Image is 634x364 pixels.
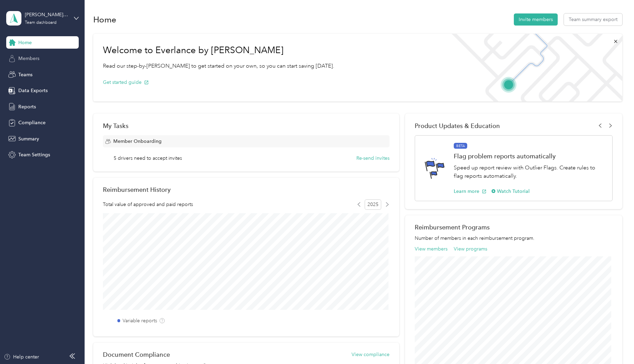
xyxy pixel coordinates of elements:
[445,34,622,101] img: Welcome to everlance
[18,55,39,62] span: Members
[415,245,448,253] button: View members
[454,153,605,160] h1: Flag problem reports automatically
[415,122,500,129] span: Product Updates & Education
[491,188,530,195] button: Watch Tutorial
[103,201,193,208] span: Total value of approved and paid reports
[103,122,390,129] div: My Tasks
[454,143,467,149] span: BETA
[25,21,57,25] div: Team dashboard
[595,325,634,364] iframe: Everlance-gr Chat Button Frame
[103,62,334,70] p: Read our step-by-[PERSON_NAME] to get started on your own, so you can start saving [DATE].
[18,87,48,94] span: Data Exports
[514,13,558,26] button: Invite members
[103,45,334,56] h1: Welcome to Everlance by [PERSON_NAME]
[18,135,39,142] span: Summary
[564,13,622,26] button: Team summary export
[415,224,612,231] h2: Reimbursement Programs
[18,119,46,126] span: Compliance
[352,351,390,358] button: View compliance
[103,186,171,193] h2: Reimbursement History
[123,317,157,324] label: Variable reports
[4,353,39,361] button: Help center
[365,199,381,210] span: 2025
[114,155,182,162] span: 5 drivers need to accept invites
[25,11,68,18] div: [PERSON_NAME][EMAIL_ADDRESS][PERSON_NAME][DOMAIN_NAME]
[356,155,390,162] button: Re-send invites
[113,138,162,145] span: Member Onboarding
[103,79,149,86] button: Get started guide
[103,351,170,358] h2: Document Compliance
[454,245,487,253] button: View programs
[93,16,116,23] h1: Home
[454,164,605,180] p: Speed up report review with Outlier Flags. Create rules to flag reports automatically.
[18,151,50,158] span: Team Settings
[18,39,32,46] span: Home
[18,71,32,78] span: Teams
[454,188,487,195] button: Learn more
[18,103,36,110] span: Reports
[415,235,612,242] p: Number of members in each reimbursement program.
